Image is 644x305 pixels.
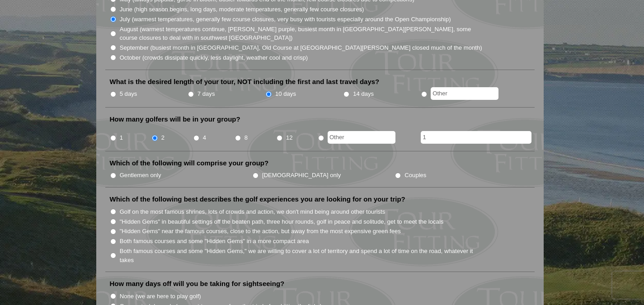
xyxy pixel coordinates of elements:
input: Other [328,131,395,144]
label: Couples [404,171,426,180]
label: 10 days [275,89,296,99]
label: 2 [161,133,165,142]
label: How many golfers will be in your group? [110,115,240,124]
label: July (warmest temperatures, generally few course closures, very busy with tourists especially aro... [120,15,451,24]
label: 7 days [197,89,215,99]
input: Additional non-golfers? Please specify # [421,131,531,144]
input: Other [431,87,498,100]
label: 4 [203,133,206,142]
label: None (we are here to play golf) [120,292,201,301]
label: Which of the following will comprise your group? [110,159,269,168]
label: Gentlemen only [120,171,161,180]
label: 8 [244,133,248,142]
label: June (high season begins, long days, moderate temperatures, generally few course closures) [120,5,364,14]
label: October (crowds dissipate quickly, less daylight, weather cool and crisp) [120,53,308,62]
label: Both famous courses and some "Hidden Gems" in a more compact area [120,237,309,246]
label: Golf on the most famous shrines, lots of crowds and action, we don't mind being around other tour... [120,207,385,216]
label: Both famous courses and some "Hidden Gems," we are willing to cover a lot of territory and spend ... [120,247,483,264]
label: How many days off will you be taking for sightseeing? [110,279,285,288]
label: Which of the following best describes the golf experiences you are looking for on your trip? [110,195,405,204]
label: [DEMOGRAPHIC_DATA] only [262,171,341,180]
label: "Hidden Gems" in beautiful settings off the beaten path, three hour rounds, golf in peace and sol... [120,217,444,226]
label: August (warmest temperatures continue, [PERSON_NAME] purple, busiest month in [GEOGRAPHIC_DATA][P... [120,25,483,42]
label: 5 days [120,89,137,99]
label: 14 days [353,89,374,99]
label: 1 [120,133,123,142]
label: September (busiest month in [GEOGRAPHIC_DATA], Old Course at [GEOGRAPHIC_DATA][PERSON_NAME] close... [120,43,482,52]
label: "Hidden Gems" near the famous courses, close to the action, but away from the most expensive gree... [120,227,401,236]
label: 12 [286,133,293,142]
label: What is the desired length of your tour, NOT including the first and last travel days? [110,77,380,86]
